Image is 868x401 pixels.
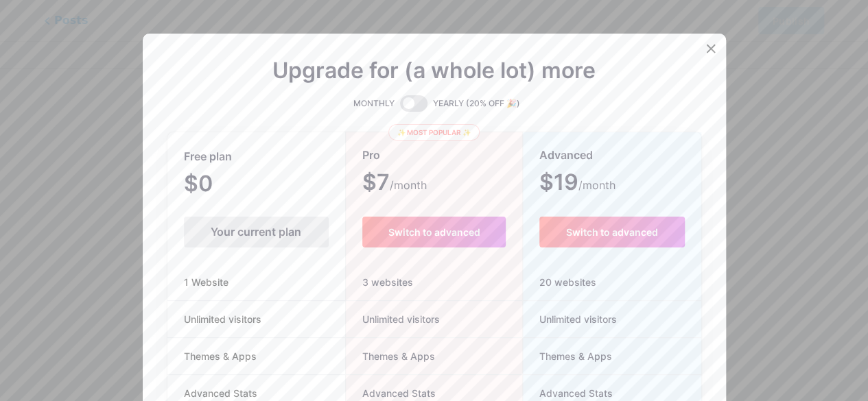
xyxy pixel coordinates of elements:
div: Your current plan [184,217,329,247]
span: Unlimited visitors [167,312,278,326]
div: ✨ Most popular ✨ [388,124,480,141]
div: 3 websites [346,264,522,301]
span: Switch to advanced [566,226,658,238]
span: Advanced Stats [523,386,613,400]
span: Advanced Stats [167,386,274,400]
span: 1 Website [167,275,245,289]
span: YEARLY (20% OFF 🎉) [433,97,520,110]
span: Free plan [184,145,232,169]
span: Unlimited visitors [523,312,617,326]
span: Pro [362,143,380,167]
span: MONTHLY [353,97,395,110]
button: Switch to advanced [539,217,684,247]
span: Switch to advanced [388,226,480,238]
span: Upgrade for (a whole lot) more [272,62,596,79]
span: $19 [539,174,615,193]
button: Switch to advanced [362,217,506,247]
span: Themes & Apps [346,349,435,363]
span: /month [578,177,615,193]
span: Themes & Apps [167,349,273,363]
span: Themes & Apps [523,349,612,363]
span: $0 [184,175,250,195]
span: Unlimited visitors [346,312,440,326]
span: $7 [362,174,427,193]
div: 20 websites [523,264,701,301]
span: /month [390,177,427,193]
span: Advanced [539,143,593,167]
span: Advanced Stats [346,386,436,400]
